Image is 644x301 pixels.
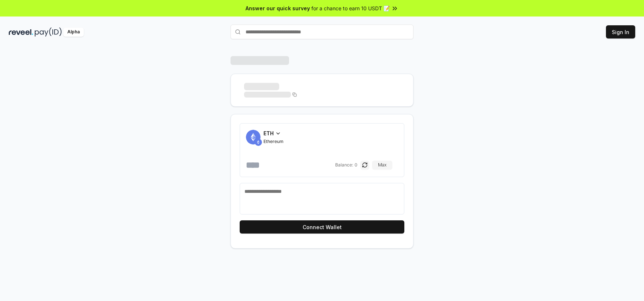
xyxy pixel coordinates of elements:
button: Max [372,161,392,169]
img: reveel_dark [9,27,33,37]
span: ETH [263,129,274,137]
div: Alpha [63,27,84,37]
img: ETH.svg [255,139,262,146]
span: Answer our quick survey [246,4,310,12]
span: for a chance to earn 10 USDT 📝 [311,4,390,12]
img: pay_id [35,27,62,37]
span: 0 [355,162,357,168]
button: Sign In [606,25,635,38]
span: Balance: [335,162,353,168]
button: Connect Wallet [240,220,404,234]
span: Ethereum [263,139,284,144]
